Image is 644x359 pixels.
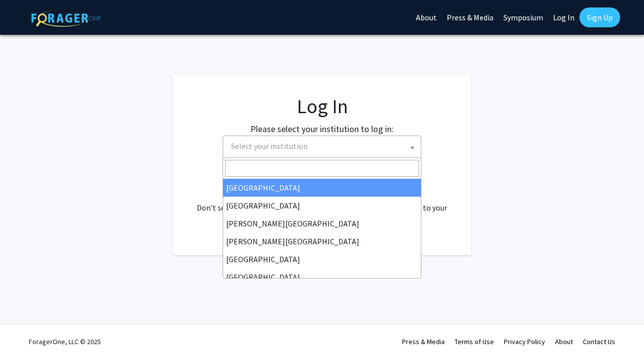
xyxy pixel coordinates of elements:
a: Sign Up [579,7,620,27]
a: About [555,337,573,346]
input: Search [225,160,419,177]
li: [GEOGRAPHIC_DATA] [223,179,421,197]
label: Please select your institution to log in: [250,122,394,136]
li: [GEOGRAPHIC_DATA] [223,268,421,286]
div: No account? . Don't see your institution? about bringing ForagerOne to your institution. [193,178,451,225]
li: [GEOGRAPHIC_DATA] [223,197,421,215]
iframe: Chat [7,314,42,352]
span: Select your institution [231,141,308,151]
img: ForagerOne Logo [31,9,101,27]
span: Select your institution [227,136,421,156]
a: Press & Media [402,337,445,346]
li: [PERSON_NAME][GEOGRAPHIC_DATA] [223,215,421,232]
li: [PERSON_NAME][GEOGRAPHIC_DATA] [223,232,421,250]
span: Select your institution [223,136,421,158]
li: [GEOGRAPHIC_DATA] [223,250,421,268]
a: Privacy Policy [504,337,545,346]
a: Terms of Use [455,337,494,346]
a: Contact Us [583,337,615,346]
h1: Log In [193,94,451,118]
div: ForagerOne, LLC © 2025 [29,324,101,359]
